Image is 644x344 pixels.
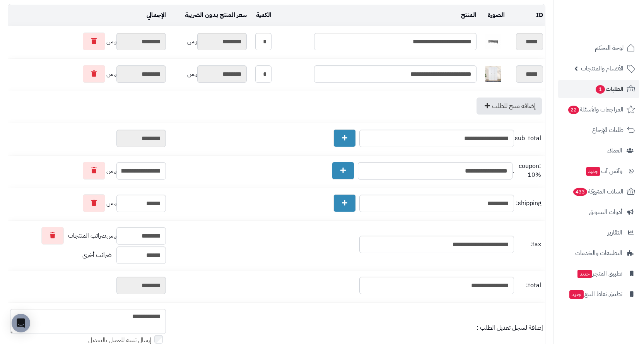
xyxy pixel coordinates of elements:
a: التطبيقات والخدمات [558,244,639,262]
td: سعر المنتج بدون الضريبة [168,5,249,26]
span: coupon: 10% [516,162,541,180]
span: 1 [596,85,605,94]
div: ر.س [170,33,247,50]
span: shipping: [516,199,541,208]
a: التقارير [558,223,639,242]
div: . [170,162,543,180]
span: جديد [577,270,592,278]
div: ر.س [170,65,247,83]
span: total: [516,281,541,290]
span: 433 [573,188,587,196]
span: جديد [569,290,584,299]
span: أدوات التسويق [589,207,622,217]
td: ID [507,5,545,26]
div: ر.س [10,194,166,212]
span: ضرائب المنتجات [68,231,106,240]
span: وآتس آب [585,166,622,176]
input: إرسال تنبيه للعميل بالتعديل [154,335,163,344]
span: الطلبات [595,84,624,94]
td: المنتج [273,5,478,26]
span: التطبيقات والخدمات [575,248,622,258]
span: جديد [586,167,600,176]
a: طلبات الإرجاع [558,121,639,139]
td: الكمية [249,5,273,26]
span: sub_total: [516,134,541,143]
div: Open Intercom Messenger [12,314,30,332]
span: tax: [516,240,541,249]
a: وآتس آبجديد [558,162,639,180]
span: الأقسام والمنتجات [581,63,624,74]
span: تطبيق المتجر [577,268,622,279]
span: طلبات الإرجاع [592,125,624,135]
div: ر.س [10,33,166,50]
span: التقارير [608,227,622,238]
a: لوحة التحكم [558,39,639,57]
a: العملاء [558,141,639,160]
span: تطبيق نقاط البيع [569,289,622,300]
a: السلات المتروكة433 [558,182,639,201]
div: ر.س [10,227,166,245]
span: 22 [568,106,579,114]
a: الطلبات1 [558,80,639,98]
a: أدوات التسويق [558,203,639,221]
span: لوحة التحكم [595,43,624,53]
div: ر.س [10,65,166,83]
div: ر.س [10,162,166,180]
td: الإجمالي [8,5,168,26]
a: المراجعات والأسئلة22 [558,100,639,119]
img: 1739781866-220601011419-40x40.jpg [485,34,501,49]
span: السلات المتروكة [572,186,624,197]
span: المراجعات والأسئلة [567,104,624,115]
span: العملاء [607,145,622,156]
div: إضافة لسجل تعديل الطلب : [170,323,543,332]
a: إضافة منتج للطلب [477,98,542,115]
td: الصورة [478,5,507,26]
a: تطبيق المتجرجديد [558,264,639,283]
span: ضرائب أخرى [82,250,112,260]
img: 1753186020-1-40x40.jpg [485,66,501,82]
a: تطبيق نقاط البيعجديد [558,285,639,303]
